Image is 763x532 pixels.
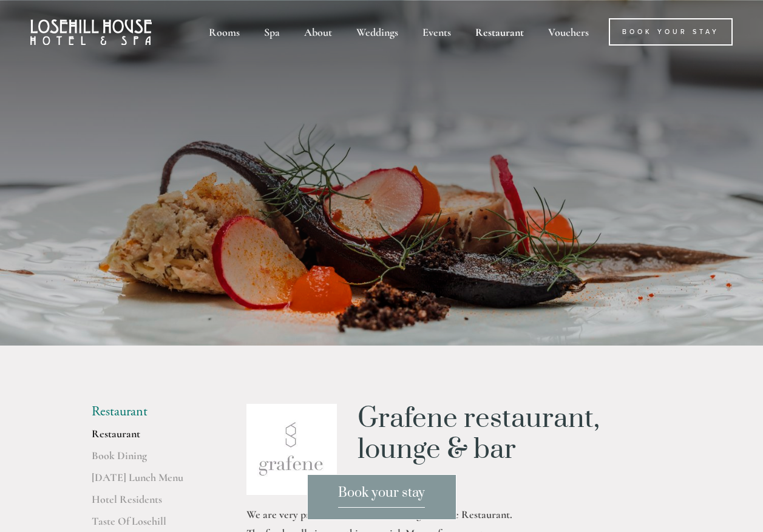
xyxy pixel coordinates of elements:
span: Book your stay [338,485,425,508]
div: Restaurant [464,18,535,46]
a: Restaurant [92,427,208,449]
h1: Grafene restaurant, lounge & bar [358,404,671,465]
a: Book your stay [307,474,456,520]
img: Losehill House [30,19,152,45]
a: [DATE] Lunch Menu [92,471,208,493]
a: Book Dining [92,449,208,471]
a: Vouchers [537,18,600,46]
div: Spa [253,18,291,46]
li: Restaurant [92,404,208,420]
div: Rooms [198,18,251,46]
img: grafene.jpg [246,404,337,495]
a: Book Your Stay [609,18,733,46]
div: Weddings [345,18,409,46]
div: Events [412,18,462,46]
div: About [293,18,343,46]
